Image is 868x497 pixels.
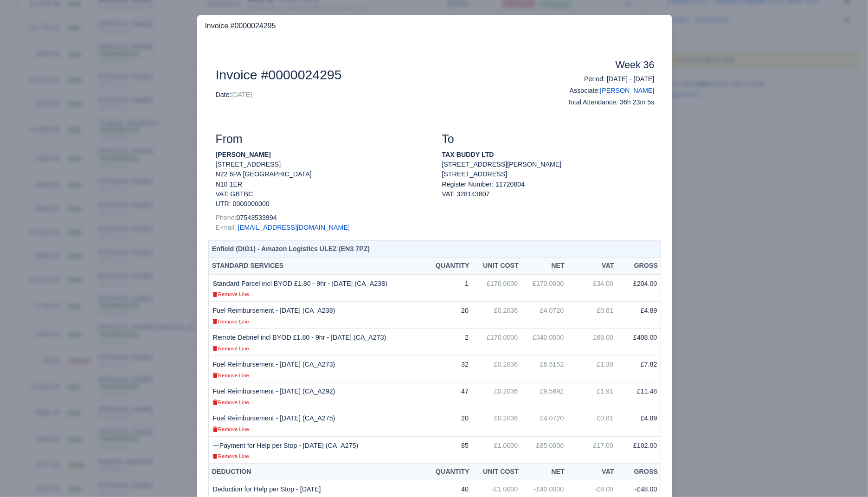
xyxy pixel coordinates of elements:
[521,382,567,409] td: £9.5692
[521,355,567,382] td: £6.5152
[425,436,473,463] td: 85
[600,87,654,94] a: [PERSON_NAME]
[212,453,249,459] small: Remove Line
[617,258,661,275] th: Gross
[472,463,521,480] th: Unit Cost
[617,436,661,463] td: £102.00
[238,224,350,231] a: [EMAIL_ADDRESS][DOMAIN_NAME]
[212,319,249,324] small: Remove Line
[231,91,252,98] span: [DATE]
[212,344,249,352] a: Remove Line
[567,463,617,480] th: VAT
[425,409,473,436] td: 20
[521,463,567,480] th: Net
[472,436,521,463] td: £1.0000
[617,274,661,301] td: £204.00
[425,382,473,409] td: 47
[209,463,425,480] th: Deduction
[212,452,249,459] a: Remove Line
[472,328,521,355] td: £170.0000
[212,346,249,351] small: Remove Line
[209,274,425,301] td: Standard Parcel incl BYOD £1.80 - 9hr - [DATE] (CA_A238)
[442,132,654,146] h3: To
[209,240,661,258] th: Enfield (DIG1) - Amazon Logistics ULEZ (EN3 7PZ)
[442,160,654,169] p: [STREET_ADDRESS][PERSON_NAME]
[215,90,541,100] p: Date:
[442,151,494,158] strong: TAX BUDDY LTD
[567,274,617,301] td: £34.00
[567,409,617,436] td: £0.81
[212,290,249,297] a: Remove Line
[215,224,236,231] span: E-mail:
[442,180,654,189] div: Register Number: 11720804
[617,382,661,409] td: £11.48
[425,258,473,275] th: Quantity
[425,463,473,480] th: Quantity
[212,373,249,378] small: Remove Line
[555,75,654,83] h6: Period: [DATE] - [DATE]
[212,398,249,406] a: Remove Line
[521,301,567,328] td: £4.0720
[215,151,270,158] strong: [PERSON_NAME]
[617,328,661,355] td: £408.00
[472,382,521,409] td: £0.2036
[209,409,425,436] td: Fuel Reimbursement - [DATE] (CA_A275)
[209,328,425,355] td: Remote Debrief incl BYOD £1.80 - 9hr - [DATE] (CA_A273)
[209,301,425,328] td: Fuel Reimbursement - [DATE] (CA_A238)
[472,409,521,436] td: £0.2036
[472,301,521,328] td: £0.2036
[212,400,249,405] small: Remove Line
[212,426,249,432] small: Remove Line
[521,274,567,301] td: £170.0000
[212,291,249,297] small: Remove Line
[215,213,428,223] p: 07543533994
[212,425,249,432] a: Remove Line
[209,436,425,463] td: ---Payment for Help per Stop - [DATE] (CA_A275)
[567,355,617,382] td: £1.30
[617,463,661,480] th: Gross
[215,160,428,169] p: [STREET_ADDRESS]
[442,169,654,179] p: [STREET_ADDRESS]
[472,258,521,275] th: Unit Cost
[521,436,567,463] td: £85.0000
[567,328,617,355] td: £68.00
[567,436,617,463] td: £17.00
[442,189,654,199] div: VAT: 328143807
[521,258,567,275] th: Net
[472,274,521,301] td: £170.0000
[425,274,473,301] td: 1
[617,301,661,328] td: £4.89
[215,214,236,221] span: Phone:
[617,409,661,436] td: £4.89
[567,382,617,409] td: £1.91
[425,328,473,355] td: 2
[215,189,428,199] p: VAT: GBTBC
[521,409,567,436] td: £4.0720
[215,132,428,146] h3: From
[215,180,428,189] p: N10 1ER
[567,301,617,328] td: £0.81
[212,317,249,325] a: Remove Line
[215,67,541,83] h2: Invoice #0000024295
[555,59,654,71] h4: Week 36
[425,355,473,382] td: 32
[822,452,868,497] iframe: Chat Widget
[212,371,249,379] a: Remove Line
[209,258,425,275] th: Standard Services
[555,87,654,95] h6: Associate:
[425,301,473,328] td: 20
[205,20,665,32] h3: Invoice #0000024295
[215,169,428,179] p: N22 6PA [GEOGRAPHIC_DATA]
[472,355,521,382] td: £0.2036
[215,199,428,209] p: UTR: 0000000000
[209,355,425,382] td: Fuel Reimbursement - [DATE] (CA_A273)
[521,328,567,355] td: £340.0000
[209,382,425,409] td: Fuel Reimbursement - [DATE] (CA_A292)
[617,355,661,382] td: £7.82
[555,98,654,106] h6: Total Attendance: 36h 23m 5s
[567,258,617,275] th: VAT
